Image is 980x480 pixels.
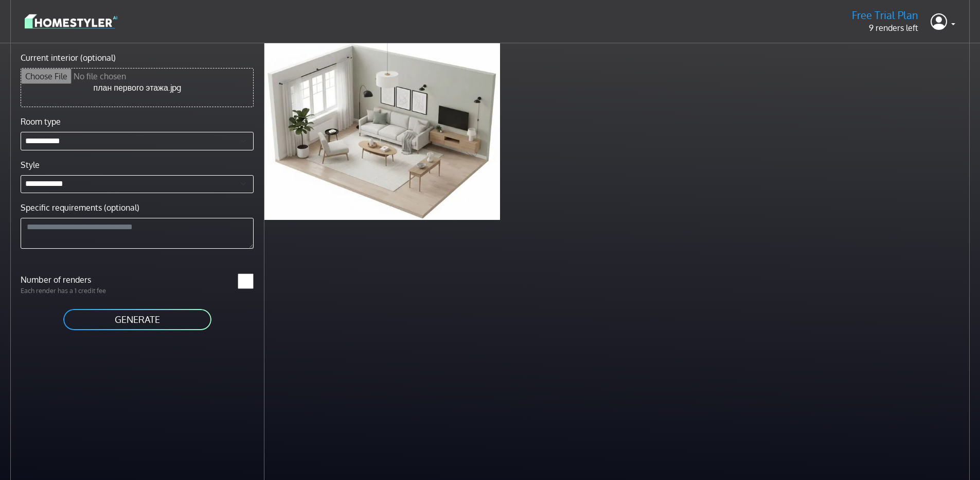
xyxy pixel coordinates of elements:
label: Style [21,159,40,171]
h5: Free Trial Plan [852,9,918,22]
label: Number of renders [14,273,137,286]
label: Room type [21,115,61,128]
p: 9 renders left [852,22,918,34]
p: Each render has a 1 credit fee [14,286,137,296]
label: Current interior (optional) [21,52,116,64]
img: logo-3de290ba35641baa71223ecac5eacb59cb85b4c7fdf211dc9aaecaaee71ea2f8.svg [25,12,117,30]
button: GENERATE [62,308,212,331]
label: Specific requirements (optional) [21,201,139,214]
